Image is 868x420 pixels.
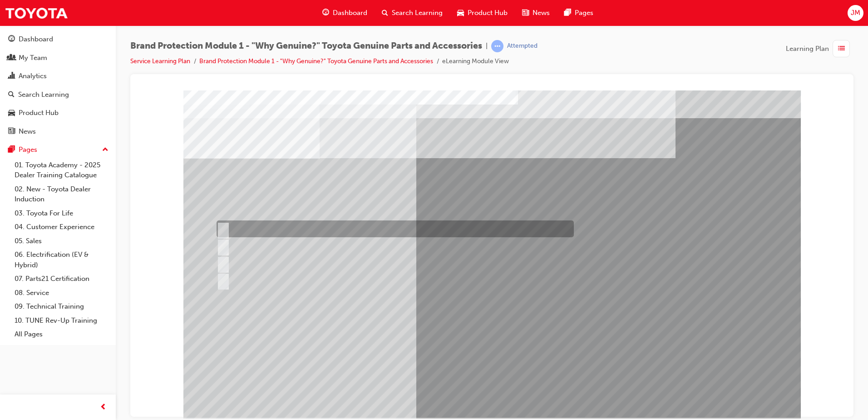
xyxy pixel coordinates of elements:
[851,8,860,18] span: JM
[19,126,36,137] div: News
[11,286,112,300] a: 08. Service
[11,234,112,248] a: 05. Sales
[19,34,53,45] div: Dashboard
[8,91,15,99] span: search-icon
[4,50,112,66] a: My Team
[564,7,571,19] span: pages-icon
[322,7,329,19] span: guage-icon
[786,44,829,54] span: Learning Plan
[4,141,112,158] button: Pages
[100,402,107,413] span: prev-icon
[19,108,59,118] div: Product Hub
[533,8,550,18] span: News
[515,4,557,22] a: news-iconNews
[11,158,112,182] a: 01. Toyota Academy - 2025 Dealer Training Catalogue
[19,53,47,63] div: My Team
[19,71,47,81] div: Analytics
[130,57,190,65] a: Service Learning Plan
[468,8,508,18] span: Product Hub
[8,54,15,62] span: people-icon
[8,35,15,44] span: guage-icon
[11,272,112,286] a: 07. Parts21 Certification
[375,4,450,22] a: search-iconSearch Learning
[507,42,538,50] div: Attempted
[5,3,68,23] img: Trak
[11,248,112,272] a: 06. Electrification (EV & Hybrid)
[8,109,15,117] span: car-icon
[102,144,108,156] span: up-icon
[18,90,69,100] div: Search Learning
[848,5,863,21] button: JM
[4,86,112,103] a: Search Learning
[199,57,433,65] a: Brand Protection Module 1 - "Why Genuine?" Toyota Genuine Parts and Accessories
[786,40,853,57] button: Learning Plan
[8,128,15,136] span: news-icon
[382,7,388,19] span: search-icon
[11,220,112,234] a: 04. Customer Experience
[486,41,488,51] span: |
[4,105,112,121] a: Product Hub
[575,8,593,18] span: Pages
[4,29,112,141] button: DashboardMy TeamAnalyticsSearch LearningProduct HubNews
[4,31,112,48] a: Dashboard
[491,40,503,52] span: learningRecordVerb_ATTEMPT-icon
[4,123,112,140] a: News
[19,145,37,155] div: Pages
[8,72,15,80] span: chart-icon
[11,300,112,314] a: 09. Technical Training
[4,68,112,85] a: Analytics
[130,41,482,51] span: Brand Protection Module 1 - "Why Genuine?" Toyota Genuine Parts and Accessories
[8,146,15,154] span: pages-icon
[11,182,112,206] a: 02. New - Toyota Dealer Induction
[442,56,509,67] li: eLearning Module View
[522,7,529,19] span: news-icon
[838,43,845,55] span: list-icon
[392,8,443,18] span: Search Learning
[457,7,464,19] span: car-icon
[11,327,112,341] a: All Pages
[11,206,112,220] a: 03. Toyota For Life
[450,4,515,22] a: car-iconProduct Hub
[333,8,367,18] span: Dashboard
[557,4,601,22] a: pages-iconPages
[11,314,112,328] a: 10. TUNE Rev-Up Training
[315,4,375,22] a: guage-iconDashboard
